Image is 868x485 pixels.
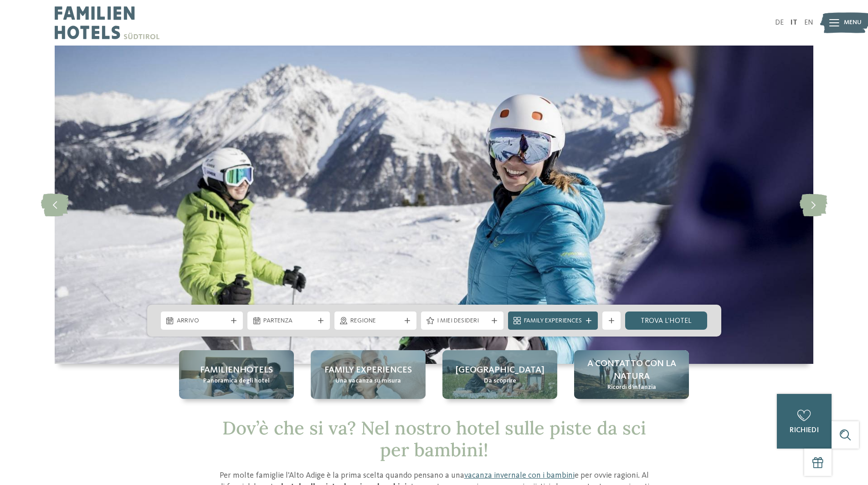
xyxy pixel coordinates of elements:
[311,350,426,399] a: Hotel sulle piste da sci per bambini: divertimento senza confini Family experiences Una vacanza s...
[777,394,832,449] a: richiedi
[625,311,708,330] a: trova l’hotel
[177,317,227,326] span: Arrivo
[524,317,582,326] span: Family Experiences
[583,357,680,383] span: A contatto con la natura
[222,416,646,461] span: Dov’è che si va? Nel nostro hotel sulle piste da sci per bambini!
[456,364,544,377] span: [GEOGRAPHIC_DATA]
[790,427,819,434] span: richiedi
[464,471,575,480] a: vacanza invernale con i bambini
[179,350,294,399] a: Hotel sulle piste da sci per bambini: divertimento senza confini Familienhotels Panoramica degli ...
[607,383,656,392] span: Ricordi d’infanzia
[335,377,401,386] span: Una vacanza su misura
[804,19,813,26] a: EN
[791,19,797,26] a: IT
[263,317,314,326] span: Partenza
[775,19,784,26] a: DE
[484,377,516,386] span: Da scoprire
[442,350,557,399] a: Hotel sulle piste da sci per bambini: divertimento senza confini [GEOGRAPHIC_DATA] Da scoprire
[350,317,401,326] span: Regione
[844,18,862,27] span: Menu
[55,46,813,364] img: Hotel sulle piste da sci per bambini: divertimento senza confini
[203,377,270,386] span: Panoramica degli hotel
[437,317,488,326] span: I miei desideri
[574,350,689,399] a: Hotel sulle piste da sci per bambini: divertimento senza confini A contatto con la natura Ricordi...
[200,364,273,377] span: Familienhotels
[324,364,412,377] span: Family experiences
